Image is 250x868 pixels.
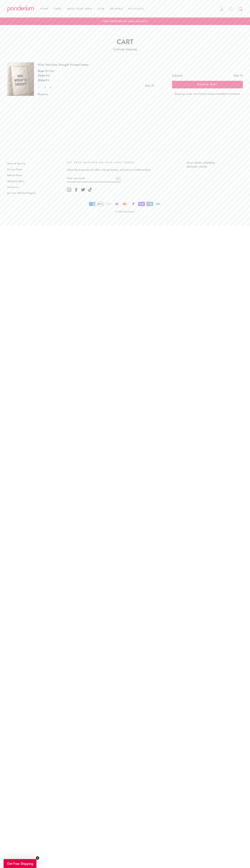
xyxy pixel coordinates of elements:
[36,856,39,860] button: Close teaser
[95,6,107,12] a: Club
[172,81,243,88] button: Check out
[125,6,147,12] a: Affiliates
[38,78,154,83] div: #4
[67,161,172,164] p: GET FREE SHIPPING ON YOUR FIRST ORDER
[172,74,182,77] div: Subtotal
[7,190,36,196] a: Join Our Affiliate Program
[7,179,24,184] a: Shipping Policy
[38,62,154,67] a: Who Wouldve Thought Printed Poster
[49,84,52,91] button: Increase item quantity by one
[36,6,147,12] ul: Primary
[38,69,154,73] div: 18"x24"
[38,69,45,73] span: Size:
[7,173,22,178] a: Refund Policy
[67,168,172,172] p: Subscribe to get special offers, free giveaways, and once-in-a-lifetime deals.
[107,6,125,12] a: Reviews
[38,78,46,82] span: Style:
[123,19,147,23] span: for orders above $75
[51,6,64,12] a: Shop
[7,38,243,45] h1: Cart
[65,6,95,12] a: Make Your Own
[67,174,121,182] input: Enter your email
[116,176,121,181] button: Subscribe
[7,861,33,866] span: Get Free Shipping
[7,167,23,172] a: Privacy Policy
[145,84,154,87] span: $46.79
[187,161,232,169] p: Email: [EMAIL_ADDRESS][DOMAIN_NAME]
[38,73,46,78] span: Color:
[38,84,41,91] button: Reduce item quantity by one
[172,92,243,96] small: Shipping, taxes, and discount codes calculated at checkout.
[234,74,243,77] div: $46.79
[38,73,154,78] div: #5
[7,184,19,190] a: Contact Us
[103,20,123,23] span: FREE Shipping
[7,5,34,12] img: Ponderium
[7,207,243,215] p: © 2025 Ponderium
[4,859,36,868] div: Get Free ShippingClose teaser
[38,93,48,96] a: Remove
[113,47,137,52] a: Continue shopping
[38,6,51,12] a: Home
[7,161,25,166] a: Terms of Service
[7,62,34,96] img: Who Wouldve Thought Printed Poster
